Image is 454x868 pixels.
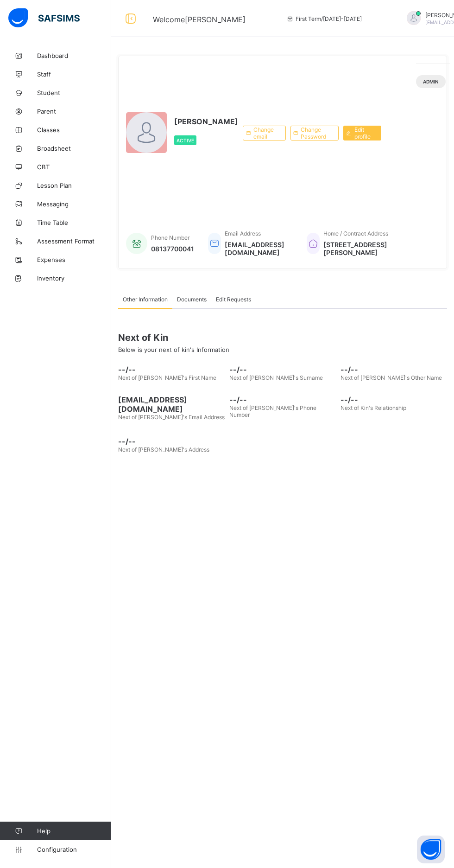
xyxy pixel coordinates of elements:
span: Documents [177,296,207,303]
span: session/term information [286,15,362,22]
span: --/-- [118,365,225,374]
span: --/-- [229,395,336,404]
span: --/-- [229,365,336,374]
span: Active [177,138,194,143]
span: Staff [37,70,111,78]
span: --/-- [340,365,447,374]
span: Configuration [37,846,111,853]
span: Next of Kin's Relationship [340,404,406,411]
span: Parent [37,108,111,115]
span: Edit Requests [216,296,251,303]
span: Next of [PERSON_NAME]'s First Name [118,374,216,381]
span: Student [37,89,111,96]
span: Change Password [301,126,331,140]
span: Messaging [37,200,111,208]
span: Time Table [37,219,111,226]
span: Edit profile [354,126,374,140]
img: safsims [8,8,80,28]
span: Help [37,827,111,835]
button: Open asap [417,836,445,863]
span: Broadsheet [37,145,111,152]
span: Phone Number [151,234,189,241]
span: CBT [37,163,111,171]
span: Email Address [225,230,261,237]
span: Admin [423,79,439,84]
span: Next of [PERSON_NAME]'s Surname [229,374,323,381]
span: [PERSON_NAME] [174,117,238,126]
span: Below is your next of kin's Information [118,346,229,353]
span: Next of [PERSON_NAME]'s Email Address [118,414,225,421]
span: [EMAIL_ADDRESS][DOMAIN_NAME] [225,241,293,256]
span: 08137700041 [151,245,194,253]
span: Inventory [37,274,111,282]
span: Assessment Format [37,237,111,245]
span: [EMAIL_ADDRESS][DOMAIN_NAME] [118,395,225,414]
span: --/-- [118,437,225,446]
span: Lesson Plan [37,182,111,189]
span: Next of [PERSON_NAME]'s Other Name [340,374,442,381]
span: Next of [PERSON_NAME]'s Address [118,446,209,453]
span: Other Information [123,296,168,303]
span: --/-- [340,395,447,404]
span: Change email [253,126,278,140]
span: Dashboard [37,52,111,59]
span: Next of [PERSON_NAME]'s Phone Number [229,404,316,418]
span: Classes [37,126,111,134]
span: Expenses [37,256,111,263]
span: Welcome [PERSON_NAME] [153,15,246,24]
span: Next of Kin [118,332,447,343]
span: Home / Contract Address [323,230,388,237]
span: [STREET_ADDRESS][PERSON_NAME] [323,241,396,256]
